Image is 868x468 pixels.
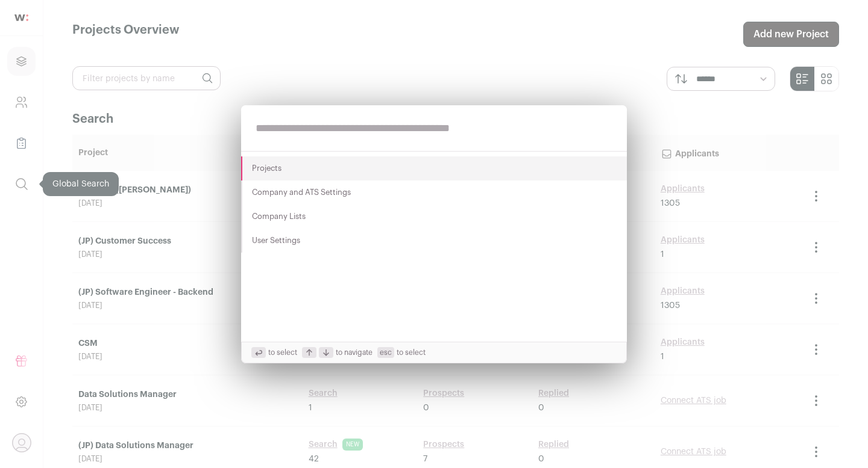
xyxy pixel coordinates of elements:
span: to select [251,347,297,358]
button: Company Lists [241,205,627,229]
span: esc [377,347,394,358]
button: User Settings [241,229,627,253]
span: to navigate [302,347,373,358]
button: Projects [241,156,627,180]
button: Company and ATS Settings [241,180,627,205]
span: to select [377,347,426,358]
